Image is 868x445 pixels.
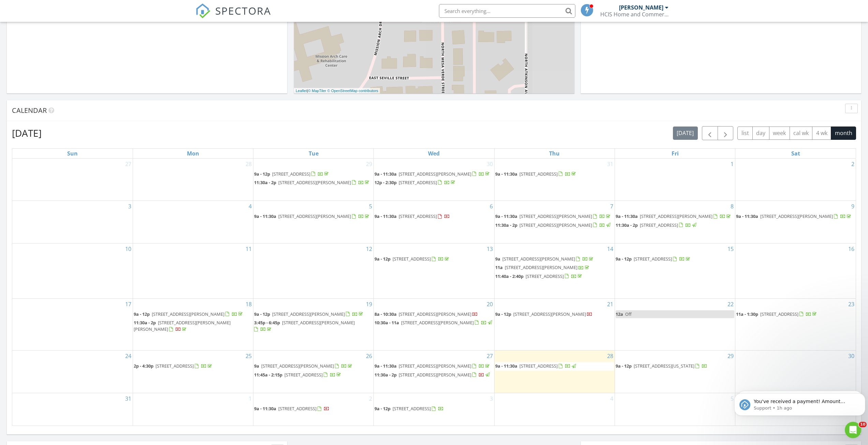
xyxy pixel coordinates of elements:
a: 9a - 11:30a [STREET_ADDRESS][PERSON_NAME] [736,212,855,221]
td: Go to August 5, 2025 [253,201,374,243]
a: Go to August 21, 2025 [606,299,615,310]
a: 11:30a - 2p [STREET_ADDRESS][PERSON_NAME] [374,371,493,379]
td: Go to August 17, 2025 [12,298,133,351]
a: 9a - 11:30a [STREET_ADDRESS] [495,362,614,370]
span: [STREET_ADDRESS][US_STATE] [634,363,694,369]
td: Go to August 21, 2025 [494,298,615,351]
a: Leaflet [296,89,307,93]
span: 9a - 12p [374,405,391,412]
a: 11:40a - 2:40p [STREET_ADDRESS] [495,273,583,279]
a: 9a - 12p [STREET_ADDRESS] [374,255,493,263]
td: Go to July 31, 2025 [494,159,615,201]
a: 9a - 11:30a [STREET_ADDRESS][PERSON_NAME] [616,212,734,221]
a: 9a - 11:30a [STREET_ADDRESS][PERSON_NAME] [495,213,612,219]
a: 11:30a - 2p [STREET_ADDRESS][PERSON_NAME] [254,179,373,187]
span: [STREET_ADDRESS][PERSON_NAME] [401,320,474,326]
span: [STREET_ADDRESS] [519,363,558,369]
td: Go to July 27, 2025 [12,159,133,201]
a: Thursday [548,149,561,158]
a: Go to August 4, 2025 [247,201,253,212]
span: [STREET_ADDRESS][PERSON_NAME] [399,171,471,177]
td: Go to August 3, 2025 [12,201,133,243]
button: [DATE] [673,127,698,140]
a: 11:45a - 2:15p [STREET_ADDRESS] [254,371,373,379]
a: 9a - 11:30a [STREET_ADDRESS][PERSON_NAME] [736,213,852,219]
span: [STREET_ADDRESS][PERSON_NAME] [282,320,355,326]
a: 9a - 11:30a [STREET_ADDRESS] [254,405,373,413]
a: Go to August 19, 2025 [365,299,373,310]
td: Go to August 18, 2025 [133,298,253,351]
a: 9a - 11:30a [STREET_ADDRESS] [254,405,329,412]
a: 11:30a - 2p [STREET_ADDRESS] [616,222,697,228]
span: 9a - 12p [495,311,511,317]
span: [STREET_ADDRESS] [526,273,564,279]
span: 9a - 12p [254,171,270,177]
span: Calendar [12,106,47,115]
a: Saturday [790,149,801,158]
a: 9a - 11:30a [STREET_ADDRESS][PERSON_NAME] [374,362,493,370]
a: 9a - 12p [STREET_ADDRESS][PERSON_NAME] [254,310,373,318]
td: Go to August 4, 2025 [133,201,253,243]
a: 8a - 10:30a [STREET_ADDRESS][PERSON_NAME] [374,311,478,317]
a: 9a [STREET_ADDRESS][PERSON_NAME] [254,363,353,369]
a: Go to August 6, 2025 [488,201,494,212]
span: 9a - 12p [616,256,632,262]
td: Go to August 30, 2025 [735,351,856,393]
a: 9a - 12p [STREET_ADDRESS][PERSON_NAME] [134,310,252,318]
a: 11:30a - 2p [STREET_ADDRESS] [616,221,734,229]
td: Go to August 16, 2025 [735,243,856,298]
a: Go to August 14, 2025 [606,243,615,254]
a: 9a - 12p [STREET_ADDRESS][PERSON_NAME] [254,311,364,317]
a: 9a - 11:30a [STREET_ADDRESS][PERSON_NAME] [254,212,373,221]
td: Go to July 30, 2025 [374,159,494,201]
span: 3:45p - 6:45p [254,320,280,326]
a: Go to August 8, 2025 [729,201,735,212]
td: Go to August 24, 2025 [12,351,133,393]
td: Go to August 13, 2025 [374,243,494,298]
a: 3:45p - 6:45p [STREET_ADDRESS][PERSON_NAME] [254,320,355,332]
td: Go to August 28, 2025 [494,351,615,393]
span: Off [625,311,632,317]
a: 9a - 11:30a [STREET_ADDRESS] [374,212,493,221]
a: 9a - 12p [STREET_ADDRESS] [374,405,493,413]
span: 11:30a - 2p [616,222,638,228]
a: 9a - 11:30a [STREET_ADDRESS][PERSON_NAME] [495,212,614,221]
img: The Best Home Inspection Software - Spectora [195,3,210,18]
span: 12a [616,311,623,317]
span: 9a [254,363,259,369]
a: 9a - 12p [STREET_ADDRESS] [254,170,373,178]
a: Go to August 27, 2025 [485,351,494,361]
a: 3:45p - 6:45p [STREET_ADDRESS][PERSON_NAME] [254,319,373,333]
span: [STREET_ADDRESS][PERSON_NAME] [519,213,592,219]
button: day [752,127,769,140]
a: 11:30a - 2p [STREET_ADDRESS][PERSON_NAME] [495,222,612,228]
span: [STREET_ADDRESS] [284,372,323,378]
a: Go to August 15, 2025 [726,243,735,254]
td: Go to August 10, 2025 [12,243,133,298]
a: Go to August 9, 2025 [850,201,856,212]
iframe: Intercom notifications message [732,379,868,427]
a: Go to September 1, 2025 [247,393,253,404]
a: 2p - 4:30p [STREET_ADDRESS] [134,362,252,370]
span: [STREET_ADDRESS][PERSON_NAME] [399,311,471,317]
span: 9a - 11:30a [616,213,638,219]
a: Go to August 24, 2025 [124,351,133,361]
span: [STREET_ADDRESS][PERSON_NAME] [519,222,592,228]
button: cal wk [790,127,813,140]
span: 9a - 11:30a [254,213,276,219]
a: 9a - 11:30a [STREET_ADDRESS][PERSON_NAME] [374,363,491,369]
span: 9a - 11:30a [736,213,758,219]
button: month [831,127,856,140]
a: 11:30a - 2p [STREET_ADDRESS][PERSON_NAME] [495,221,614,229]
td: Go to July 29, 2025 [253,159,374,201]
a: 2p - 4:30p [STREET_ADDRESS] [134,363,213,369]
span: [STREET_ADDRESS] [519,171,558,177]
span: 11:30a - 2p [254,179,276,186]
a: 11a [STREET_ADDRESS][PERSON_NAME] [495,264,614,272]
a: 11:40a - 2:40p [STREET_ADDRESS] [495,272,614,281]
div: HCIS Home and Commercial Inspection Services [600,11,668,18]
a: Go to August 25, 2025 [244,351,253,361]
